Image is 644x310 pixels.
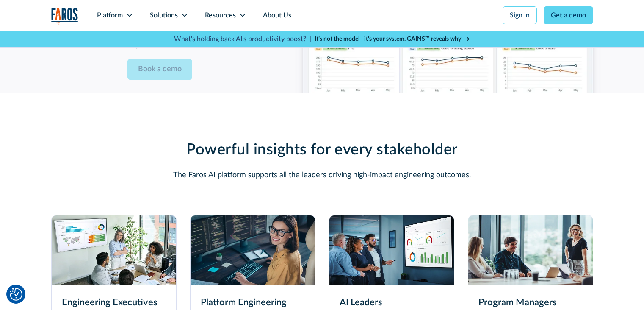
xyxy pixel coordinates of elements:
h3: Program Managers [478,296,583,310]
p: What's holding back AI's productivity boost? | [174,34,311,44]
h3: Engineering Executives [62,296,166,310]
h3: Platform Engineering [201,296,305,310]
div: Resources [205,10,236,20]
a: It’s not the model—it’s your system. GAINS™ reveals why [315,35,470,44]
img: Revisit consent button [10,288,22,301]
strong: It’s not the model—it’s your system. GAINS™ reveals why [315,36,461,42]
input: Book a demo [127,59,192,80]
a: Sign in [503,6,537,24]
h3: AI Leaders [340,296,444,310]
p: The Faros AI platform supports all the leaders driving high-impact engineering outcomes. [119,170,525,181]
a: home [51,8,78,25]
div: Solutions [150,10,178,20]
h2: Powerful insights for every stakeholder [119,141,525,159]
img: Logo of the analytics and reporting company Faros. [51,8,78,25]
a: Get a demo [544,6,593,24]
button: Cookie Settings [10,288,22,301]
div: Platform [97,10,123,20]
